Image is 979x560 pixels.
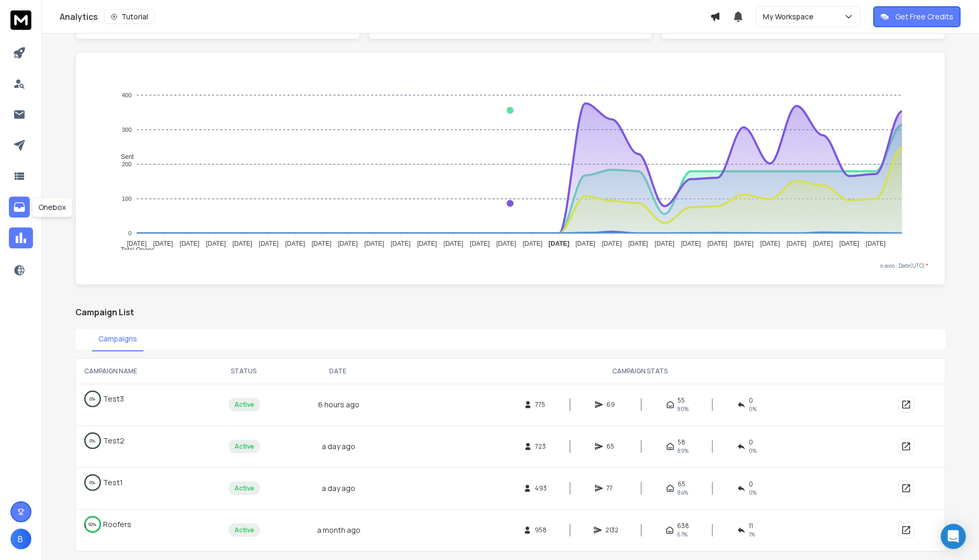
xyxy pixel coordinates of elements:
[202,359,285,384] th: STATUS
[678,405,689,413] span: 80 %
[678,447,689,455] span: 89 %
[681,241,701,248] tspan: [DATE]
[113,153,134,161] span: Sent
[90,394,96,404] p: 0 %
[233,241,253,248] tspan: [DATE]
[655,241,675,248] tspan: [DATE]
[576,241,595,248] tspan: [DATE]
[285,467,390,509] td: a day ago
[229,440,260,453] div: Active
[606,401,617,409] span: 69
[787,241,807,248] tspan: [DATE]
[606,442,617,451] span: 65
[605,526,618,534] span: 2132
[285,426,390,467] td: a day ago
[285,359,390,384] th: DATE
[873,6,961,27] button: Get Free Credits
[628,241,648,248] tspan: [DATE]
[60,9,710,24] div: Analytics
[90,436,96,446] p: 0 %
[749,438,753,447] span: 0
[286,241,306,248] tspan: [DATE]
[338,241,358,248] tspan: [DATE]
[602,241,622,248] tspan: [DATE]
[840,241,860,248] tspan: [DATE]
[76,426,202,455] td: Test2
[895,12,953,22] p: Get Free Credits
[390,359,890,384] th: CAMPAIGN STATS
[206,241,226,248] tspan: [DATE]
[113,246,154,254] span: Total Opens
[678,438,685,447] span: 58
[677,522,689,530] span: 638
[153,241,173,248] tspan: [DATE]
[535,484,547,493] span: 493
[122,92,131,98] tspan: 400
[89,519,97,530] p: 92 %
[76,468,202,497] td: Test1
[444,241,464,248] tspan: [DATE]
[259,241,279,248] tspan: [DATE]
[497,241,516,248] tspan: [DATE]
[365,241,385,248] tspan: [DATE]
[76,384,202,414] td: Test3
[10,529,31,550] button: B
[229,398,260,412] div: Active
[93,262,928,270] p: x-axis : Date(UTC)
[708,241,728,248] tspan: [DATE]
[677,530,688,539] span: 67 %
[312,241,332,248] tspan: [DATE]
[470,241,490,248] tspan: [DATE]
[678,488,688,497] span: 84 %
[813,241,833,248] tspan: [DATE]
[75,306,946,318] h2: Campaign List
[678,480,685,488] span: 65
[941,524,966,549] div: Open Intercom Messenger
[90,477,96,488] p: 0 %
[678,396,685,405] span: 55
[285,509,390,551] td: a month ago
[229,482,260,495] div: Active
[535,442,546,451] span: 723
[749,405,757,413] span: 0 %
[76,359,202,384] th: CAMPAIGN NAME
[760,241,780,248] tspan: [DATE]
[92,327,143,351] button: Campaigns
[749,447,757,455] span: 0 %
[523,241,543,248] tspan: [DATE]
[229,523,260,537] div: Active
[391,241,411,248] tspan: [DATE]
[129,230,132,236] tspan: 0
[285,384,390,426] td: 6 hours ago
[32,198,73,218] div: Onebox
[606,484,617,493] span: 77
[749,480,753,488] span: 0
[180,241,200,248] tspan: [DATE]
[104,9,155,24] button: Tutorial
[418,241,437,248] tspan: [DATE]
[734,241,754,248] tspan: [DATE]
[535,401,546,409] span: 775
[749,396,753,405] span: 0
[122,196,131,202] tspan: 100
[866,241,886,248] tspan: [DATE]
[76,510,202,539] td: Roofers
[549,241,570,248] tspan: [DATE]
[535,526,547,534] span: 958
[122,127,131,133] tspan: 300
[749,522,753,530] span: 11
[127,241,147,248] tspan: [DATE]
[749,488,757,497] span: 0 %
[749,530,755,539] span: 1 %
[763,12,818,22] p: My Workspace
[122,161,131,167] tspan: 200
